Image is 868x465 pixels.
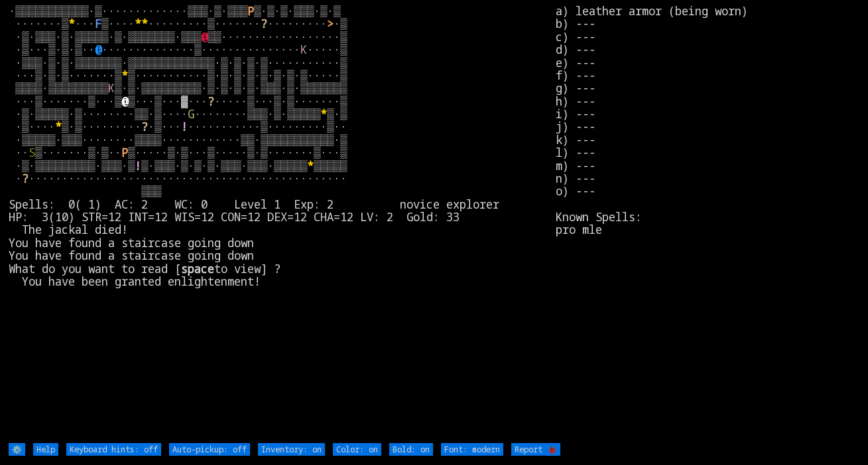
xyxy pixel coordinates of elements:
[511,443,560,456] input: Report 🐞
[247,3,254,19] font: P
[121,94,128,109] font: @
[141,119,148,134] font: ?
[22,171,29,186] font: ?
[201,29,208,45] font: @
[95,42,101,57] font: @
[188,106,194,122] font: G
[556,5,859,442] stats: a) leather armor (being worn) b) --- c) --- d) --- e) --- f) --- g) --- h) --- i) --- j) --- k) -...
[389,443,433,456] input: Bold: on
[135,158,141,173] font: !
[169,443,250,456] input: Auto-pickup: off
[261,16,267,31] font: ?
[9,443,25,456] input: ⚙️
[9,5,556,442] larn: ·▒▒▒▒▒▒▒▒▒▒▒·▒·············▒▒▒·▒·▒▒▒ ▒·▒·▒·▒▒▒·▒·▒ ·······▒ ··· ▒···· ·········▒······· ·········...
[121,145,128,160] font: P
[333,443,381,456] input: Color: on
[300,42,307,57] font: K
[66,443,161,456] input: Keyboard hints: off
[441,443,503,456] input: Font: modern
[33,443,58,456] input: Help
[181,119,188,134] font: !
[95,16,101,31] font: F
[208,94,214,109] font: ?
[181,261,214,276] b: space
[258,443,325,456] input: Inventory: on
[108,80,115,96] font: K
[327,16,334,31] font: >
[29,145,35,160] font: S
